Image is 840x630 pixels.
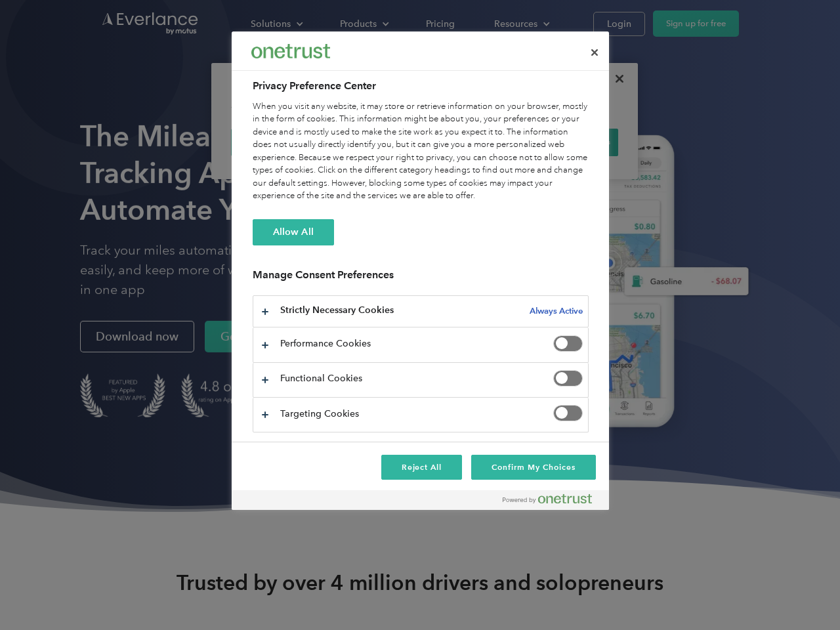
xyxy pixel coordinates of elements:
[381,455,463,480] button: Reject All
[251,44,330,58] img: Everlance
[503,493,592,504] img: Powered by OneTrust Opens in a new Tab
[580,38,609,67] button: Close
[471,455,595,480] button: Confirm My Choices
[253,100,589,203] div: When you visit any website, it may store or retrieve information on your browser, mostly in the f...
[232,31,609,510] div: Preference center
[253,268,589,289] h3: Manage Consent Preferences
[232,31,609,510] div: Privacy Preference Center
[503,493,602,510] a: Powered by OneTrust Opens in a new Tab
[253,78,589,94] h2: Privacy Preference Center
[251,38,330,64] div: Everlance
[253,219,334,245] button: Allow All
